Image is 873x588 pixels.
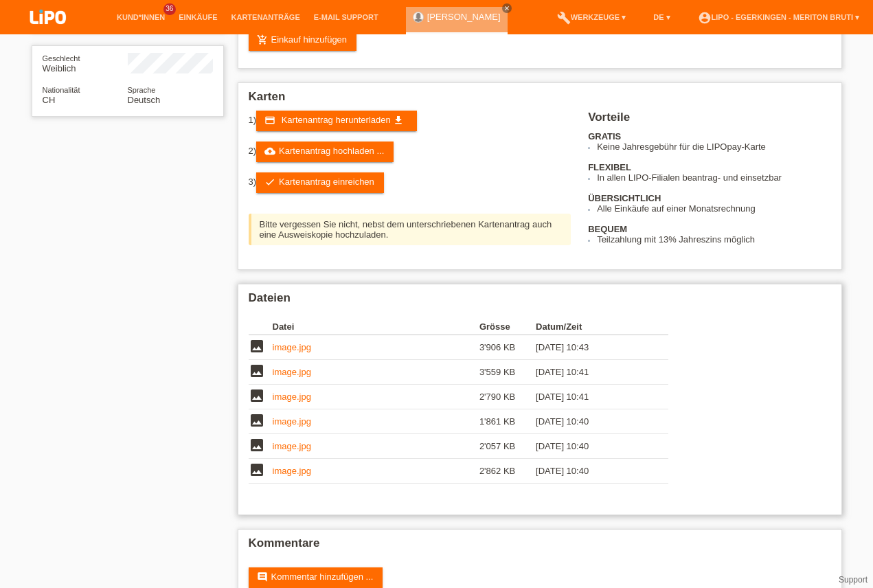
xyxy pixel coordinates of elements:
i: build [557,11,571,25]
td: [DATE] 10:40 [536,409,648,434]
b: ÜBERSICHTLICH [588,193,661,203]
a: Kartenanträge [225,13,307,21]
a: DE ▾ [646,13,677,21]
td: 2'790 KB [479,385,536,409]
td: 2'862 KB [479,459,536,484]
i: image [249,338,265,354]
td: [DATE] 10:40 [536,459,648,484]
li: Keine Jahresgebühr für die LIPOpay-Karte [597,142,830,152]
span: Kartenantrag herunterladen [282,115,391,125]
i: get_app [393,115,404,126]
a: [PERSON_NAME] [427,12,501,22]
span: Sprache [128,86,156,94]
td: [DATE] 10:40 [536,434,648,459]
b: GRATIS [588,131,621,142]
div: 1) [249,111,571,131]
i: add_shopping_cart [257,34,268,45]
a: add_shopping_cartEinkauf hinzufügen [249,30,357,51]
div: Bitte vergessen Sie nicht, nebst dem unterschriebenen Kartenantrag auch eine Ausweiskopie hochzul... [249,214,571,245]
h2: Vorteile [588,111,830,131]
i: image [249,387,265,404]
a: image.jpg [273,441,311,451]
a: image.jpg [273,367,311,377]
a: E-Mail Support [307,13,385,21]
h2: Karten [249,90,831,111]
b: FLEXIBEL [588,162,631,172]
td: 3'559 KB [479,360,536,385]
span: 36 [163,3,176,15]
td: [DATE] 10:43 [536,335,648,360]
span: Deutsch [128,95,161,105]
a: checkKartenantrag einreichen [256,172,384,193]
a: cloud_uploadKartenantrag hochladen ... [256,142,394,162]
a: commentKommentar hinzufügen ... [249,567,383,588]
i: image [249,462,265,478]
a: LIPO pay [14,28,82,38]
h2: Kommentare [249,536,831,557]
i: close [503,5,510,12]
td: 3'906 KB [479,335,536,360]
i: image [249,437,265,453]
div: Weiblich [43,53,128,73]
span: Geschlecht [43,54,80,63]
a: close [502,3,512,13]
a: buildWerkzeuge ▾ [550,13,633,21]
i: cloud_upload [264,146,275,157]
a: Kund*innen [110,13,172,21]
a: Einkäufe [172,13,224,21]
li: Teilzahlung mit 13% Jahreszins möglich [597,234,830,245]
th: Datum/Zeit [536,319,648,335]
h2: Dateien [249,291,831,312]
i: image [249,412,265,429]
a: credit_card Kartenantrag herunterladen get_app [256,111,417,131]
th: Grösse [479,319,536,335]
div: 2) [249,142,571,162]
span: Schweiz [43,95,56,105]
a: image.jpg [273,342,311,352]
a: image.jpg [273,416,311,427]
td: [DATE] 10:41 [536,360,648,385]
i: image [249,363,265,379]
a: image.jpg [273,466,311,476]
th: Datei [273,319,479,335]
i: check [264,177,275,188]
i: comment [257,572,268,583]
a: image.jpg [273,392,311,402]
b: BEQUEM [588,224,627,234]
td: [DATE] 10:41 [536,385,648,409]
span: Nationalität [43,86,80,94]
a: account_circleLIPO - Egerkingen - Meriton Bruti ▾ [691,13,866,21]
i: account_circle [698,11,712,25]
td: 1'861 KB [479,409,536,434]
i: credit_card [264,115,275,126]
td: 2'057 KB [479,434,536,459]
a: Support [839,575,868,585]
li: Alle Einkäufe auf einer Monatsrechnung [597,203,830,214]
li: In allen LIPO-Filialen beantrag- und einsetzbar [597,172,830,183]
div: 3) [249,172,571,193]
